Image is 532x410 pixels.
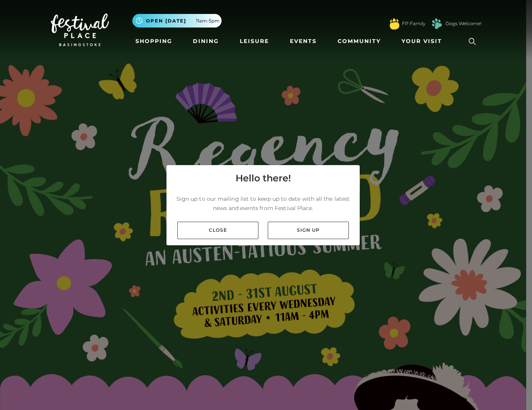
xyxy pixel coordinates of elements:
a: FP Family [402,20,425,27]
a: Dining [190,34,222,48]
a: Dogs Welcome! [445,20,482,27]
a: Leisure [237,34,272,48]
h4: Hello there! [236,171,291,185]
span: 11am-5pm [196,17,220,24]
p: Sign up to our mailing list to keep up to date with all the latest news and events from Festival ... [173,194,354,213]
button: Open [DATE] 11am-5pm [132,14,222,28]
a: Events [287,34,320,48]
a: Community [334,34,384,48]
span: Your Visit [402,37,442,45]
img: Festival Place Logo [51,14,109,46]
a: Sign up [268,222,349,239]
a: Your Visit [399,34,449,48]
a: Close [177,222,258,239]
span: Open [DATE] [146,17,186,24]
a: Shopping [132,34,175,48]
